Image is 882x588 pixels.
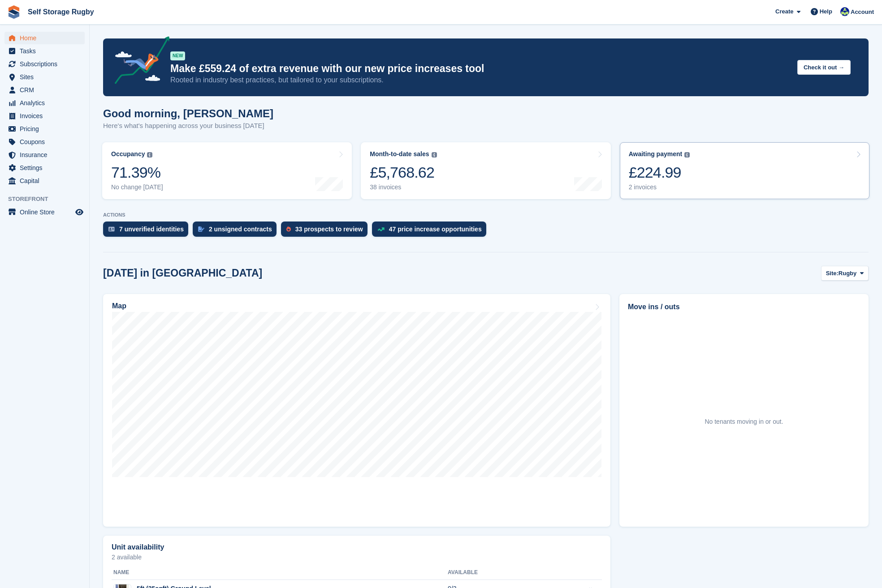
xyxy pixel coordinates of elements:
[4,71,85,83] a: menu
[7,5,21,19] img: stora-icon-8386f47178a22dfd0bd8f6a31ec36ba5ce8667c1dd55bd0f319d3a0aa187defe.svg
[4,58,85,70] a: menu
[20,162,73,174] span: Settings
[839,269,856,278] span: Rugby
[112,554,602,560] p: 2 available
[103,212,869,218] p: ACTIONS
[684,152,690,158] img: icon-info-grey-7440780725fd019a000dd9b08b2336e03edf1995a4989e88bcd33f0948082b44.svg
[840,7,849,16] img: Richard Palmer
[20,110,73,122] span: Invoices
[377,227,385,231] img: price_increase_opportunities-93ffe204e8149a01c8c9dc8f82e8f89637d9d84a8eef4429ea346261dce0b2c0.svg
[103,294,610,527] a: Map
[20,45,73,57] span: Tasks
[775,7,793,16] span: Create
[851,8,874,17] span: Account
[108,226,115,232] img: verify_identity-adf6edd0f0f0b5bbfe63781bf79b02c33cf7c696d77639b501bdc392416b5a36.svg
[4,136,85,148] a: menu
[24,4,98,19] a: Self Storage Rugby
[629,150,683,158] div: Awaiting payment
[826,269,839,278] span: Site:
[286,226,291,232] img: prospect-51fa495bee0391a8d652442698ab0144808aea92771e9ea1ae160a38d050c398.svg
[4,97,85,109] a: menu
[103,222,193,241] a: 7 unverified identities
[820,7,832,16] span: Help
[389,226,482,233] div: 47 price increase opportunities
[112,543,164,551] h2: Unit availability
[4,149,85,161] a: menu
[20,136,73,148] span: Coupons
[112,302,126,310] h2: Map
[111,150,145,158] div: Occupancy
[370,183,437,191] div: 38 invoices
[20,84,73,96] span: CRM
[170,51,185,60] div: NEW
[705,417,783,426] div: No tenants moving in or out.
[372,222,491,241] a: 47 price increase opportunities
[20,175,73,187] span: Capital
[111,163,163,182] div: 71.39%
[119,226,184,233] div: 7 unverified identities
[4,110,85,122] a: menu
[20,206,73,218] span: Online Store
[198,226,204,232] img: contract_signature_icon-13c848040528278c33f63329250d36e43548de30e8caae1d1a13099fd9432cc5.svg
[20,71,73,83] span: Sites
[103,267,262,279] h2: [DATE] in [GEOGRAPHIC_DATA]
[432,152,437,158] img: icon-info-grey-7440780725fd019a000dd9b08b2336e03edf1995a4989e88bcd33f0948082b44.svg
[193,222,281,241] a: 2 unsigned contracts
[20,97,73,109] span: Analytics
[74,207,85,217] a: Preview store
[821,266,869,281] button: Site: Rugby
[112,566,448,580] th: Name
[20,32,73,44] span: Home
[620,142,869,199] a: Awaiting payment £224.99 2 invoices
[103,121,273,131] p: Here's what's happening across your business [DATE]
[4,162,85,174] a: menu
[4,175,85,187] a: menu
[629,183,690,191] div: 2 invoices
[370,150,429,158] div: Month-to-date sales
[147,152,152,158] img: icon-info-grey-7440780725fd019a000dd9b08b2336e03edf1995a4989e88bcd33f0948082b44.svg
[448,566,542,580] th: Available
[281,222,372,241] a: 33 prospects to review
[20,58,73,70] span: Subscriptions
[20,123,73,135] span: Pricing
[4,32,85,44] a: menu
[4,123,85,135] a: menu
[111,183,163,191] div: No change [DATE]
[361,142,610,199] a: Month-to-date sales £5,768.62 38 invoices
[295,226,363,233] div: 33 prospects to review
[107,36,170,87] img: price-adjustments-announcement-icon-8257ccfd72463d97f412b2fc003d46551f7dbcb40ab6d574587a9cd5c0d94...
[209,226,272,233] div: 2 unsigned contracts
[797,60,851,75] button: Check it out →
[370,163,437,182] div: £5,768.62
[628,302,860,312] h2: Move ins / outs
[4,45,85,57] a: menu
[102,142,352,199] a: Occupancy 71.39% No change [DATE]
[4,206,85,218] a: menu
[170,62,790,75] p: Make £559.24 of extra revenue with our new price increases tool
[8,195,89,204] span: Storefront
[20,149,73,161] span: Insurance
[103,107,273,119] h1: Good morning, [PERSON_NAME]
[170,75,790,85] p: Rooted in industry best practices, but tailored to your subscriptions.
[629,163,690,182] div: £224.99
[4,84,85,96] a: menu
